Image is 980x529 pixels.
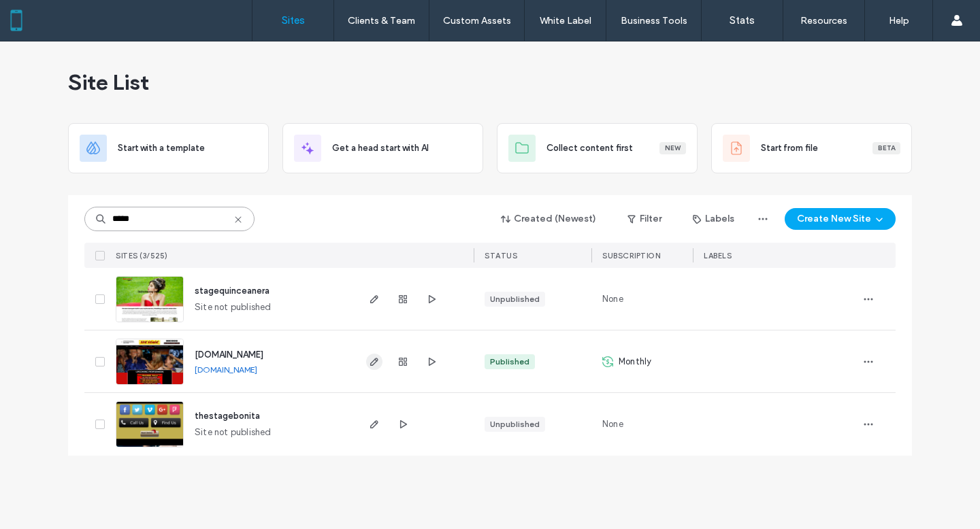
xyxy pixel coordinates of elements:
[681,208,747,230] button: Labels
[118,141,205,155] span: Start with a template
[490,356,529,368] div: Published
[195,349,263,360] a: [DOMAIN_NAME]
[889,15,909,27] label: Help
[546,141,633,155] span: Collect content first
[282,123,483,173] div: Get a head start with AI
[490,293,540,305] div: Unpublished
[68,123,269,173] div: Start with a template
[497,123,698,173] div: Collect content firstNew
[602,292,623,306] span: None
[761,141,818,155] span: Start from file
[614,208,675,230] button: Filter
[195,426,272,439] span: Site not published
[116,251,168,260] span: SITES (3/525)
[282,14,305,27] label: Sites
[872,142,900,154] div: Beta
[195,411,260,421] a: thestagebonita
[659,142,686,154] div: New
[489,208,608,230] button: Created (Newest)
[602,251,660,260] span: SUBSCRIPTION
[800,15,847,27] label: Resources
[485,251,517,260] span: STATUS
[348,15,415,27] label: Clients & Team
[195,301,272,314] span: Site not published
[621,15,687,27] label: Business Tools
[704,251,732,260] span: LABELS
[730,14,755,27] label: Stats
[619,355,651,369] span: Monthly
[490,418,540,430] div: Unpublished
[31,10,59,22] span: Help
[711,123,912,173] div: Start from fileBeta
[785,208,896,230] button: Create New Site
[195,286,269,296] a: stagequinceanera
[540,15,591,27] label: White Label
[68,69,149,96] span: Site List
[602,417,623,431] span: None
[195,364,257,375] a: [DOMAIN_NAME]
[332,141,429,155] span: Get a head start with AI
[443,15,511,27] label: Custom Assets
